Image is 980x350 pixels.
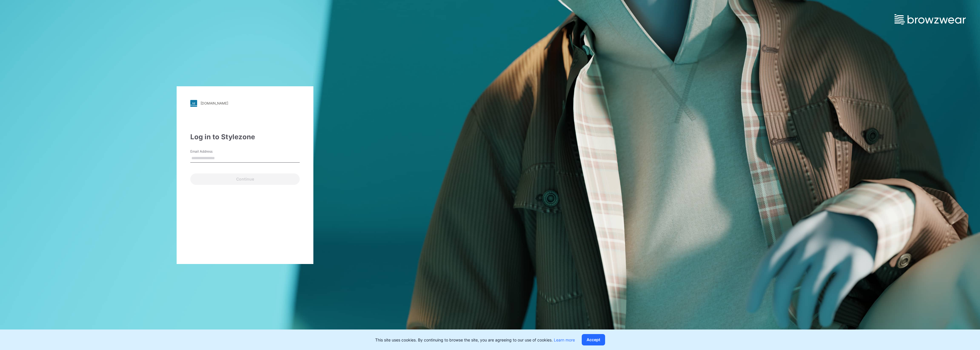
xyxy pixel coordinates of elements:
[554,337,575,342] a: Learn more
[190,100,300,107] a: [DOMAIN_NAME]
[582,334,605,345] button: Accept
[190,100,197,107] img: stylezone-logo.562084cfcfab977791bfbf7441f1a819.svg
[375,337,575,343] p: This site uses cookies. By continuing to browse the site, you are agreeing to our use of cookies.
[201,101,228,105] div: [DOMAIN_NAME]
[895,14,966,24] img: browzwear-logo.e42bd6dac1945053ebaf764b6aa21510.svg
[190,132,300,142] div: Log in to Stylezone
[190,149,230,154] label: Email Address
